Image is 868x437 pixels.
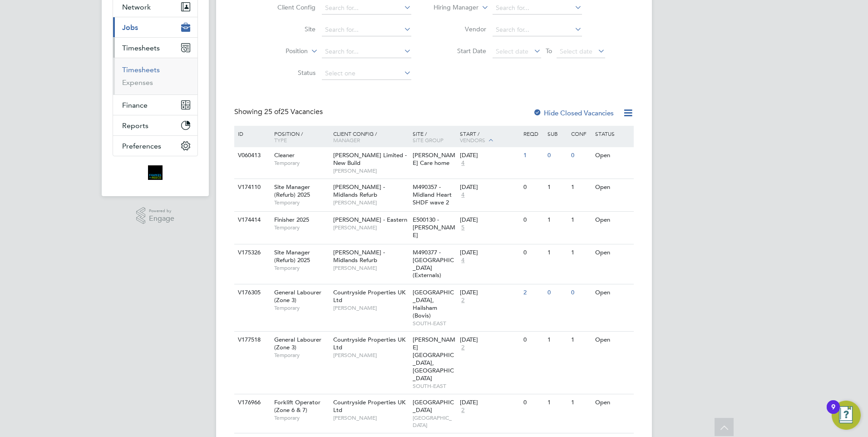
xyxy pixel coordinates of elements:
span: [PERSON_NAME] [333,264,408,272]
input: Search for... [493,2,582,15]
div: V060413 [236,147,267,164]
div: Sub [545,126,569,141]
span: [PERSON_NAME] - Midlands Refurb [333,248,385,264]
div: Site / [410,126,458,148]
span: [PERSON_NAME] [333,199,408,206]
div: 9 [831,407,835,419]
span: Site Manager (Refurb) 2025 [274,183,310,199]
span: Temporary [274,159,329,167]
label: Start Date [434,47,486,55]
div: [DATE] [460,184,519,191]
span: 25 Vacancies [264,107,323,116]
label: Hiring Manager [426,3,478,12]
div: Open [593,179,632,196]
span: Temporary [274,304,329,312]
div: 1 [569,332,592,348]
span: [PERSON_NAME] Limited - New Build [333,151,407,167]
input: Search for... [322,24,411,36]
span: Site Manager (Refurb) 2025 [274,248,310,264]
div: 1 [569,394,592,411]
span: Select date [496,47,528,55]
div: Open [593,284,632,301]
div: 1 [569,212,592,228]
div: 0 [521,212,545,228]
label: Position [256,47,308,56]
span: Forklift Operator (Zone 6 & 7) [274,398,321,414]
div: [DATE] [460,216,519,224]
label: Vendor [434,25,486,33]
div: V177518 [236,332,267,348]
div: 1 [569,244,592,261]
button: Finance [113,95,197,115]
div: Open [593,332,632,348]
span: 2 [460,344,466,352]
a: Go to home page [113,165,198,180]
div: V176966 [236,394,267,411]
div: 0 [521,244,545,261]
div: Open [593,212,632,228]
div: [DATE] [460,289,519,297]
span: [PERSON_NAME] - Eastern [333,216,407,223]
span: 2 [460,407,466,414]
div: 1 [545,212,569,228]
div: Timesheets [113,58,197,94]
span: Reports [122,121,148,130]
a: Expenses [122,78,153,87]
div: 1 [569,179,592,196]
span: General Labourer (Zone 3) [274,336,321,351]
span: [PERSON_NAME] [333,352,408,359]
span: Powered by [149,207,174,215]
span: Countryside Properties UK Ltd [333,288,405,304]
div: [DATE] [460,152,519,159]
a: Timesheets [122,65,160,74]
span: Manager [333,136,360,144]
div: V175326 [236,244,267,261]
span: 4 [460,159,466,167]
span: Temporary [274,414,329,422]
span: Network [122,3,151,11]
span: [PERSON_NAME] [333,304,408,312]
div: V174414 [236,212,267,228]
div: [DATE] [460,249,519,257]
div: 0 [569,284,592,301]
div: Conf [569,126,592,141]
span: Temporary [274,352,329,359]
div: 0 [521,179,545,196]
span: [PERSON_NAME] [333,167,408,174]
a: Powered byEngage [136,207,175,224]
div: Status [593,126,632,141]
span: [PERSON_NAME] [333,414,408,422]
button: Open Resource Center, 9 new notifications [832,401,861,430]
span: Engage [149,215,174,223]
input: Search for... [322,2,411,15]
label: Status [263,69,316,77]
span: Select date [560,47,592,55]
div: 0 [569,147,592,164]
button: Reports [113,115,197,135]
div: Client Config / [331,126,410,148]
button: Jobs [113,17,197,37]
div: Reqd [521,126,545,141]
span: [PERSON_NAME] - Midlands Refurb [333,183,385,199]
span: Temporary [274,199,329,206]
span: Temporary [274,224,329,231]
span: SOUTH-EAST [413,320,456,327]
span: 4 [460,191,466,199]
span: Countryside Properties UK Ltd [333,336,405,351]
div: 2 [521,284,545,301]
span: E500130 - [PERSON_NAME] [413,216,455,239]
span: [GEOGRAPHIC_DATA] [413,398,454,414]
div: [DATE] [460,399,519,407]
div: Open [593,147,632,164]
div: 0 [521,332,545,348]
input: Search for... [322,45,411,58]
span: Vendors [460,136,485,144]
span: 4 [460,257,466,264]
button: Timesheets [113,38,197,58]
div: 1 [545,332,569,348]
span: Cleaner [274,151,295,159]
div: Start / [458,126,521,149]
span: Temporary [274,264,329,272]
span: Finance [122,101,148,109]
span: General Labourer (Zone 3) [274,288,321,304]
